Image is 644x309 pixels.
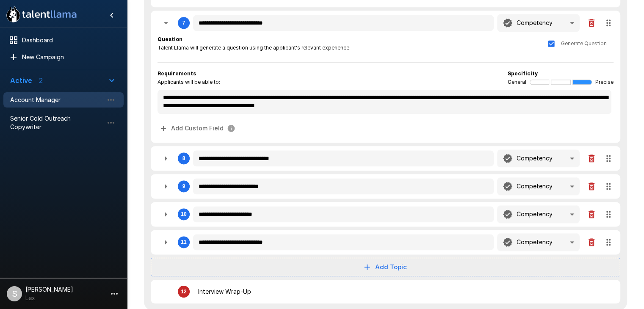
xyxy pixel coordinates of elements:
div: 7 [182,20,185,26]
div: 11 [151,230,620,254]
p: Interview Wrap-Up [198,287,251,296]
span: General [508,78,526,86]
span: Generate Question [561,39,607,48]
button: Add Topic [151,258,620,276]
div: 8 [151,146,620,171]
div: 8 [182,155,185,161]
b: Specificity [508,70,538,77]
span: Applicants will be able to: [158,78,220,86]
p: Competency [516,19,552,27]
p: Competency [516,154,552,163]
div: 10 [181,211,186,217]
div: 10 [151,202,620,226]
span: Precise [595,78,614,86]
p: Competency [516,210,552,218]
span: Talent Llama will generate a question using the applicant's relevant experience. [158,44,351,52]
b: Requirements [158,70,196,77]
button: Add Custom Field [158,121,239,136]
div: 7QuestionTalent Llama will generate a question using the applicant's relevant experience.Generate... [151,11,620,143]
b: Question [158,36,182,42]
div: 9 [182,183,185,189]
p: Competency [516,238,552,246]
div: 9 [151,174,620,199]
p: Competency [516,182,552,190]
div: 12 [181,289,186,295]
span: Custom fields allow you to automatically extract specific data from candidate responses. [158,121,239,136]
div: 11 [181,239,186,245]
